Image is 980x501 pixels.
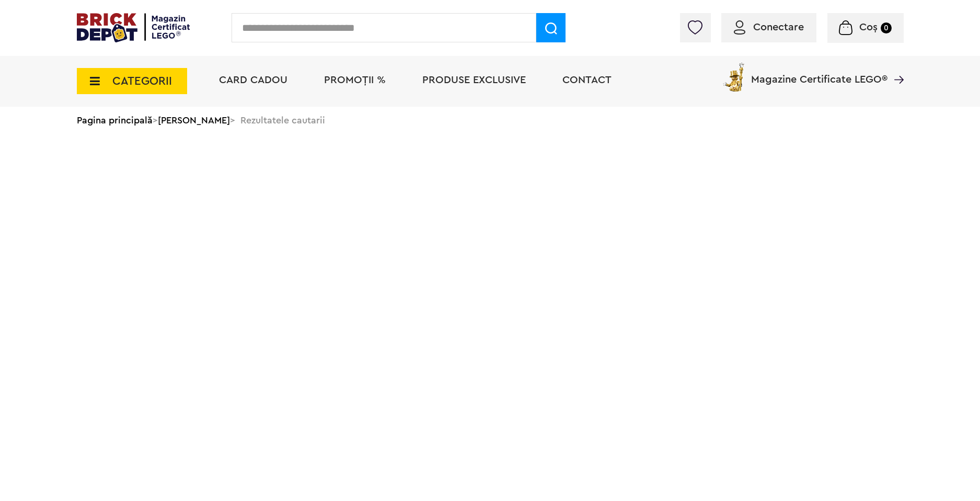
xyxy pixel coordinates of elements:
[751,61,887,85] span: Magazine Certificate LEGO®
[112,75,172,87] span: CATEGORII
[422,75,526,85] a: Produse exclusive
[562,75,612,85] a: Contact
[887,61,904,71] a: Magazine Certificate LEGO®
[734,22,804,32] a: Conectare
[859,22,878,32] span: Coș
[753,22,804,32] span: Conectare
[324,75,386,85] a: PROMOȚII %
[881,22,892,33] small: 0
[219,75,287,85] a: Card Cadou
[77,116,153,125] a: Pagina principală
[77,107,904,134] div: > > Rezultatele cautarii
[158,116,230,125] a: [PERSON_NAME]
